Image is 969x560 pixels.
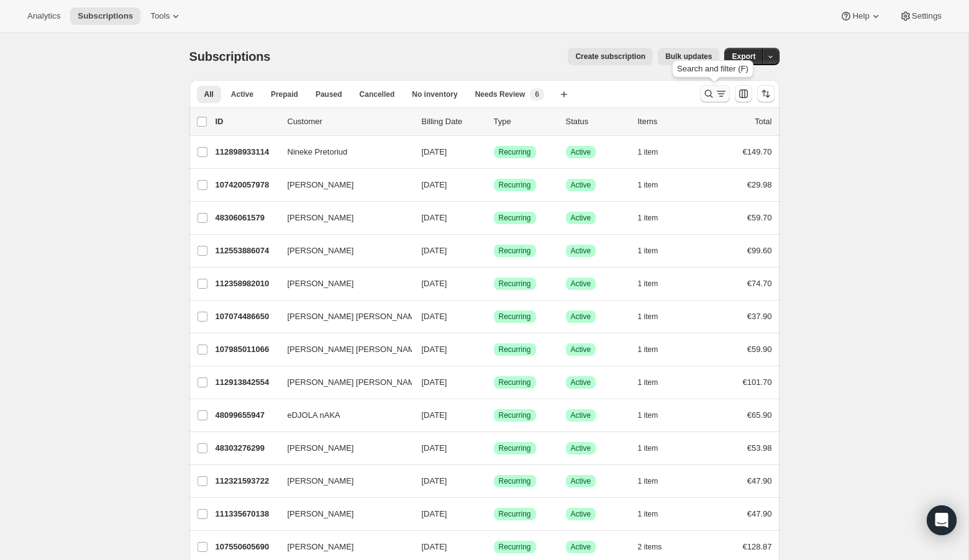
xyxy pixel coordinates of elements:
span: €53.98 [747,443,772,453]
span: Recurring [499,213,531,223]
span: [DATE] [422,476,447,485]
button: 1 item [638,242,672,260]
span: Needs Review [475,89,525,99]
span: €74.70 [747,279,772,288]
div: 112321593722[PERSON_NAME][DATE]SuccessRecurringSuccessActive1 item€47.90 [216,472,772,490]
button: [PERSON_NAME] [280,471,404,491]
button: 1 item [638,505,672,523]
button: [PERSON_NAME] [280,241,404,261]
span: €59.70 [747,213,772,222]
p: 112358982010 [216,278,278,290]
span: [PERSON_NAME] [288,442,354,454]
span: [PERSON_NAME] [PERSON_NAME] [288,343,422,356]
button: 1 item [638,209,672,227]
span: Paused [316,89,342,99]
button: Create subscription [568,48,653,65]
span: [PERSON_NAME] [288,541,354,553]
button: eDJOLA nAKA [280,405,404,425]
span: Settings [912,11,942,21]
p: 107420057978 [216,179,278,191]
span: 1 item [638,377,658,387]
button: Analytics [20,7,68,25]
span: Active [571,246,591,256]
span: Analytics [27,11,60,21]
div: 107074486650[PERSON_NAME] [PERSON_NAME] Kovynieva[DATE]SuccessRecurringSuccessActive1 item€37.90 [216,308,772,325]
button: 1 item [638,308,672,325]
span: [PERSON_NAME] [288,475,354,487]
span: €149.70 [743,147,772,156]
div: 107550605690[PERSON_NAME][DATE]SuccessRecurringSuccessActive2 items€128.87 [216,538,772,556]
span: Export [732,52,755,61]
p: 48303276299 [216,442,278,454]
span: Subscriptions [189,50,271,63]
button: 1 item [638,275,672,292]
button: Create new view [554,86,574,103]
div: 112358982010[PERSON_NAME][DATE]SuccessRecurringSuccessActive1 item€74.70 [216,275,772,292]
span: [PERSON_NAME] [288,212,354,224]
p: 107550605690 [216,541,278,553]
span: [DATE] [422,147,447,156]
span: [DATE] [422,345,447,354]
div: 112913842554[PERSON_NAME] [PERSON_NAME][DATE]SuccessRecurringSuccessActive1 item€101.70 [216,374,772,391]
span: Recurring [499,542,531,552]
button: [PERSON_NAME] [280,438,404,458]
span: 1 item [638,246,658,256]
span: Active [571,147,591,157]
p: ID [216,115,278,128]
span: Recurring [499,509,531,519]
button: [PERSON_NAME] [PERSON_NAME] Kovynieva [280,307,404,327]
button: Settings [892,7,949,25]
button: 2 items [638,538,676,556]
button: Nineke Pretoriud [280,142,404,162]
span: Help [852,11,869,21]
span: [PERSON_NAME] [288,245,354,257]
span: €59.90 [747,345,772,354]
span: Active [571,279,591,289]
button: 1 item [638,472,672,490]
button: 1 item [638,176,672,194]
div: 107985011066[PERSON_NAME] [PERSON_NAME][DATE]SuccessRecurringSuccessActive1 item€59.90 [216,341,772,358]
button: Sort the results [757,85,775,102]
span: €47.90 [747,509,772,518]
div: 111335670138[PERSON_NAME][DATE]SuccessRecurringSuccessActive1 item€47.90 [216,505,772,523]
span: [DATE] [422,509,447,518]
button: [PERSON_NAME] [280,208,404,228]
span: Active [571,542,591,552]
span: [DATE] [422,410,447,420]
p: 107985011066 [216,343,278,356]
span: [PERSON_NAME] [PERSON_NAME] Kovynieva [288,310,462,323]
span: Active [571,410,591,420]
span: Subscriptions [78,11,133,21]
span: Active [231,89,253,99]
div: Items [638,115,700,128]
div: 48306061579[PERSON_NAME][DATE]SuccessRecurringSuccessActive1 item€59.70 [216,209,772,227]
p: 48099655947 [216,409,278,422]
span: 1 item [638,509,658,519]
button: Help [832,7,889,25]
span: Active [571,443,591,453]
span: [DATE] [422,542,447,551]
p: 48306061579 [216,212,278,224]
div: Open Intercom Messenger [927,505,957,535]
span: eDJOLA nAKA [288,409,340,422]
p: Status [566,115,628,128]
div: IDCustomerBilling DateTypeStatusItemsTotal [216,115,772,128]
p: 111335670138 [216,508,278,520]
span: [DATE] [422,443,447,453]
div: 112898933114Nineke Pretoriud[DATE]SuccessRecurringSuccessActive1 item€149.70 [216,143,772,161]
button: [PERSON_NAME] [280,274,404,294]
div: 112553886074[PERSON_NAME][DATE]SuccessRecurringSuccessActive1 item€99.60 [216,242,772,260]
span: [DATE] [422,180,447,189]
button: 1 item [638,407,672,424]
button: Customize table column order and visibility [735,85,752,102]
span: €65.90 [747,410,772,420]
span: [DATE] [422,377,447,387]
span: Recurring [499,180,531,190]
span: [DATE] [422,246,447,255]
p: Billing Date [422,115,484,128]
span: Recurring [499,147,531,157]
span: 2 items [638,542,662,552]
span: Recurring [499,345,531,355]
span: 6 [535,89,539,99]
div: Type [494,115,556,128]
